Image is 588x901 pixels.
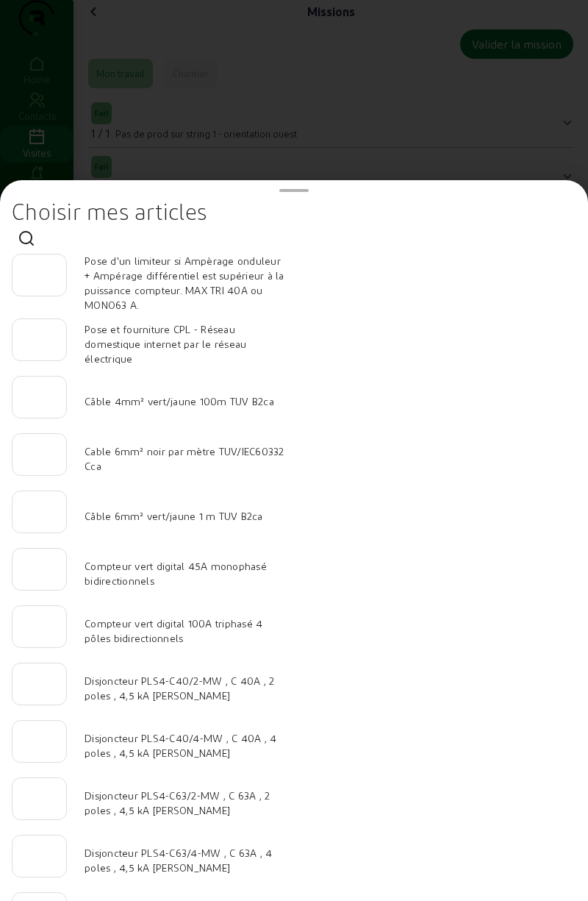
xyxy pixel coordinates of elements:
[85,445,284,472] span: Cable 6mm² noir par mètre TUV/IEC60332 Cca
[85,510,263,522] span: Câble 6mm² vert/jaune 1 m TUV B2ca
[12,198,576,224] h2: Choisir mes articles
[85,732,276,759] span: Disjoncteur PLS4-C40/4-MW , C 40A , 4 poles , 4,5 kA [PERSON_NAME]
[85,617,262,644] span: Compteur vert digital 100A triphasé 4 pôles bidirectionnels
[85,560,267,587] span: Compteur vert digital 45A monophasé bidirectionnels
[85,847,272,874] span: Disjoncteur PLS4-C63/4-MW , C 63A , 4 poles , 4,5 kA [PERSON_NAME]
[85,674,274,702] span: Disjoncteur PLS4-C40/2-MW , C 40A , 2 poles , 4,5 kA [PERSON_NAME]
[85,323,246,365] span: Pose et fourniture CPL - Réseau domestique internet par le réseau électrique
[85,395,274,407] span: Câble 4mm² vert/jaune 100m TUV B2ca
[85,789,270,816] span: Disjoncteur PLS4-C63/2-MW , C 63A , 2 poles , 4,5 kA [PERSON_NAME]
[85,254,284,311] span: Pose d'un limiteur si Ampèrage onduleur + Ampérage différentiel est supérieur à la puissance comp...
